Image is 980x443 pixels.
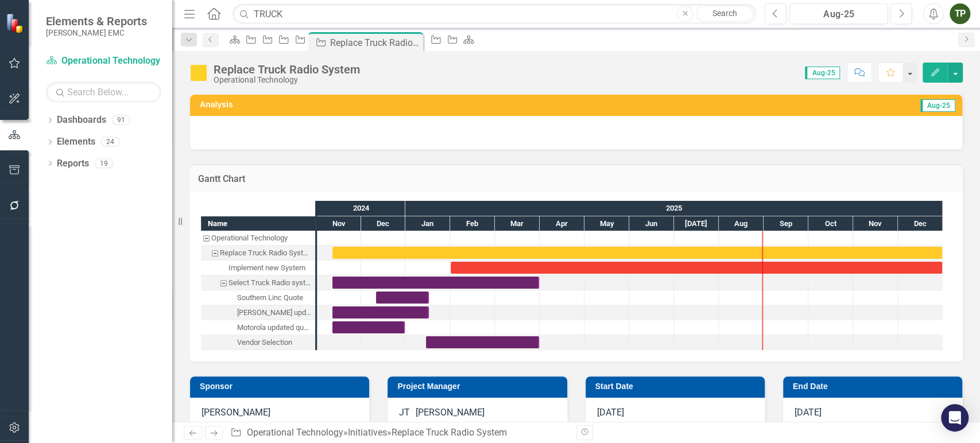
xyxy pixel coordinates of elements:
[399,406,410,419] div: JT
[361,216,405,231] div: Dec
[201,290,315,305] div: Southern Linc Quote
[805,67,840,79] span: Aug-25
[228,261,305,275] div: Implement new System
[392,427,507,438] div: Replace Truck Radio System
[201,231,315,246] div: Operational Technology
[416,406,485,419] div: [PERSON_NAME]
[201,261,315,275] div: Task: Start date: 2025-02-01 End date: 2025-12-31
[332,247,942,259] div: Task: Start date: 2024-11-11 End date: 2025-12-31
[405,201,943,216] div: 2025
[426,336,539,348] div: Task: Start date: 2025-01-15 End date: 2025-03-31
[214,63,360,76] div: Replace Truck Radio System
[450,216,495,231] div: Feb
[101,137,119,147] div: 24
[230,426,567,440] div: » »
[237,320,312,335] div: Motorola updated quote
[696,6,753,22] a: Search
[795,407,822,418] span: [DATE]
[317,216,361,231] div: Nov
[95,158,113,168] div: 19
[332,306,429,318] div: Task: Start date: 2024-11-11 End date: 2025-01-17
[898,216,943,231] div: Dec
[348,427,387,438] a: Initiatives
[540,216,584,231] div: Apr
[211,231,288,246] div: Operational Technology
[495,216,540,231] div: Mar
[201,335,315,350] div: Vendor Selection
[397,382,561,391] h3: Project Manager
[584,216,629,231] div: May
[46,82,161,102] input: Search Below...
[237,305,312,320] div: [PERSON_NAME] updated qoute
[451,262,942,274] div: Task: Start date: 2025-02-01 End date: 2025-12-31
[247,427,343,438] a: Operational Technology
[405,216,450,231] div: Jan
[941,404,969,432] div: Open Intercom Messenger
[201,246,315,261] div: Task: Start date: 2024-11-11 End date: 2025-12-31
[220,246,312,261] div: Replace Truck Radio System
[201,305,315,320] div: Harris updated qoute
[201,275,315,290] div: Task: Start date: 2024-11-11 End date: 2025-03-31
[920,99,955,112] span: Aug-25
[189,64,208,82] img: Caution
[950,3,970,24] button: TP
[793,382,956,391] h3: End Date
[674,216,719,231] div: Jul
[6,13,26,33] img: ClearPoint Strategy
[317,201,405,216] div: 2024
[330,36,420,50] div: Replace Truck Radio System
[198,174,954,184] h3: Gantt Chart
[201,320,315,335] div: Motorola updated quote
[201,275,315,290] div: Select Truck Radio system to implement
[112,115,130,125] div: 91
[201,305,315,320] div: Task: Start date: 2024-11-11 End date: 2025-01-17
[202,407,270,418] span: [PERSON_NAME]
[719,216,764,231] div: Aug
[57,114,106,127] a: Dashboards
[237,335,292,350] div: Vendor Selection
[201,246,315,261] div: Replace Truck Radio System
[57,157,89,170] a: Reports
[629,216,674,231] div: Jun
[597,407,624,418] span: [DATE]
[46,14,147,28] span: Elements & Reports
[332,277,539,289] div: Task: Start date: 2024-11-11 End date: 2025-03-31
[789,3,888,24] button: Aug-25
[201,290,315,305] div: Task: Start date: 2024-12-11 End date: 2025-01-17
[228,275,312,290] div: Select Truck Radio system to implement
[46,28,147,37] small: [PERSON_NAME] EMC
[201,231,315,246] div: Task: Operational Technology Start date: 2024-11-11 End date: 2024-11-12
[57,135,95,149] a: Elements
[201,335,315,350] div: Task: Start date: 2025-01-15 End date: 2025-03-31
[233,4,756,24] input: Search ClearPoint...
[808,216,853,231] div: Oct
[201,320,315,335] div: Task: Start date: 2024-11-11 End date: 2024-12-31
[376,292,429,304] div: Task: Start date: 2024-12-11 End date: 2025-01-17
[201,216,315,231] div: Name
[764,216,808,231] div: Sep
[853,216,898,231] div: Nov
[332,321,405,333] div: Task: Start date: 2024-11-11 End date: 2024-12-31
[595,382,759,391] h3: Start Date
[793,7,884,21] div: Aug-25
[237,290,303,305] div: Southern Linc Quote
[200,382,363,391] h3: Sponsor
[214,76,360,84] div: Operational Technology
[201,261,315,275] div: Implement new System
[200,100,561,109] h3: Analysis
[46,55,161,68] a: Operational Technology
